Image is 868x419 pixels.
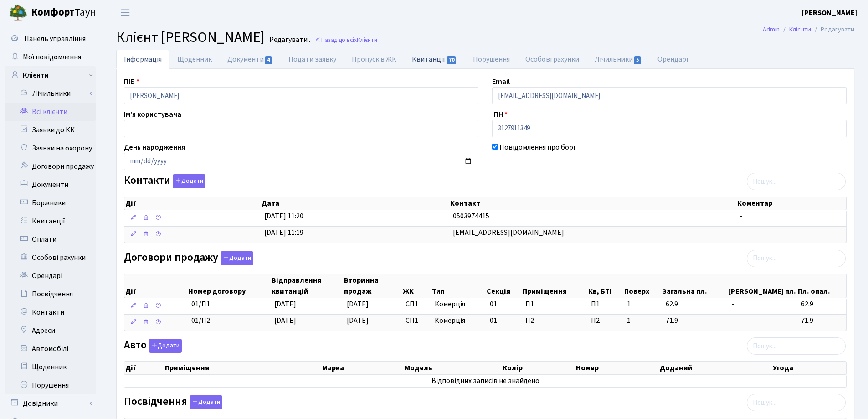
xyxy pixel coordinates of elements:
a: Назад до всіхКлієнти [315,36,377,44]
li: Редагувати [811,25,854,35]
a: Щоденник [169,50,220,69]
label: Email [492,76,510,87]
span: П2 [591,316,620,326]
span: СП1 [406,316,427,326]
th: Пл. опал. [797,274,846,298]
th: Поверх [623,274,662,298]
a: Клієнти [5,66,96,84]
span: [EMAIL_ADDRESS][DOMAIN_NAME] [453,228,564,238]
label: Ім'я користувача [124,109,181,120]
label: Посвідчення [124,395,222,409]
th: Дії [124,274,187,298]
a: Інформація [116,50,169,69]
span: Комерція [435,299,483,310]
a: Квитанції [404,50,465,68]
span: 62.9 [666,299,724,310]
th: Приміщення [164,362,322,374]
a: Порушення [465,50,518,69]
span: П1 [591,299,620,310]
th: Номер [575,362,659,374]
span: 01 [490,299,497,309]
a: Автомобілі [5,340,96,358]
a: Орендарі [5,267,96,285]
span: 0503974415 [453,211,489,221]
a: [PERSON_NAME] [802,7,857,18]
input: Пошук... [747,250,846,267]
span: - [732,299,794,310]
img: logo.png [9,4,27,22]
a: Особові рахунки [518,50,587,69]
a: Щоденник [5,358,96,376]
span: 1 [627,316,658,326]
th: ЖК [402,274,431,298]
span: - [732,316,794,326]
a: Адреси [5,321,96,340]
label: Повідомлення про борг [499,142,576,153]
span: 62.9 [801,299,842,310]
a: Оплати [5,230,96,248]
input: Пошук... [747,173,846,190]
a: Заявки до КК [5,121,96,139]
th: Колір [502,362,575,374]
a: Додати [147,337,182,353]
a: Контакти [5,303,96,321]
th: Коментар [736,197,846,210]
span: 71.9 [801,316,842,326]
a: Документи [5,176,96,194]
span: - [740,228,743,238]
a: Лічильники [10,84,96,103]
input: Пошук... [747,337,846,355]
th: Номер договору [187,274,271,298]
span: Таун [31,5,96,21]
span: Клієнти [357,36,377,44]
a: Посвідчення [5,285,96,303]
span: [DATE] [274,299,296,309]
a: Додати [187,394,222,410]
span: Панель управління [24,34,86,44]
span: 4 [265,56,272,64]
span: [DATE] [347,316,369,326]
span: [DATE] [347,299,369,309]
a: Admin [763,25,780,34]
th: Контакт [449,197,736,210]
span: 70 [447,56,457,64]
th: Доданий [659,362,772,374]
th: Загальна пл. [662,274,728,298]
b: Комфорт [31,5,75,20]
a: Пропуск в ЖК [344,50,404,69]
span: 5 [634,56,641,64]
span: Комерція [435,316,483,326]
label: ІПН [492,109,508,120]
label: Авто [124,339,182,353]
button: Переключити навігацію [114,5,137,20]
a: Довідники [5,394,96,413]
span: [DATE] [274,316,296,326]
a: Всі клієнти [5,103,96,121]
span: Клієнт [PERSON_NAME] [116,27,265,48]
small: Редагувати . [267,36,310,44]
a: Клієнти [789,25,811,34]
button: Посвідчення [190,395,222,409]
th: Угода [772,362,846,374]
a: Подати заявку [281,50,344,69]
button: Договори продажу [221,251,253,265]
a: Порушення [5,376,96,394]
span: П1 [525,299,534,309]
th: Модель [404,362,501,374]
span: 01/П1 [191,299,210,309]
th: Вторинна продаж [343,274,402,298]
th: Тип [431,274,486,298]
th: Дата [261,197,449,210]
button: Авто [149,339,182,353]
a: Мої повідомлення [5,48,96,66]
th: Приміщення [522,274,587,298]
a: Заявки на охорону [5,139,96,157]
a: Орендарі [650,50,696,69]
nav: breadcrumb [749,20,868,39]
th: [PERSON_NAME] пл. [728,274,797,298]
a: Боржники [5,194,96,212]
th: Секція [486,274,522,298]
td: Відповідних записів не знайдено [124,375,846,387]
span: - [740,211,743,221]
